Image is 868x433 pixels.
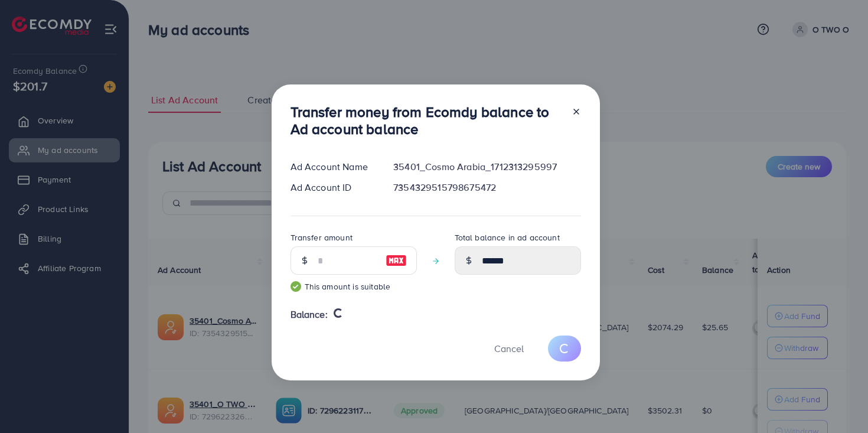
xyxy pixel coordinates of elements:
[291,281,417,292] small: This amount is suitable
[291,308,328,321] span: Balance:
[384,181,590,194] div: 7354329515798675472
[494,342,524,355] span: Cancel
[291,103,562,138] h3: Transfer money from Ecomdy balance to Ad account balance
[281,181,384,194] div: Ad Account ID
[479,336,539,361] button: Cancel
[281,160,384,174] div: Ad Account Name
[818,380,859,424] iframe: Chat
[291,232,353,243] label: Transfer amount
[291,281,301,292] img: guide
[384,160,590,174] div: 35401_Cosmo Arabia_1712313295997
[386,253,407,268] img: image
[455,232,560,243] label: Total balance in ad account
